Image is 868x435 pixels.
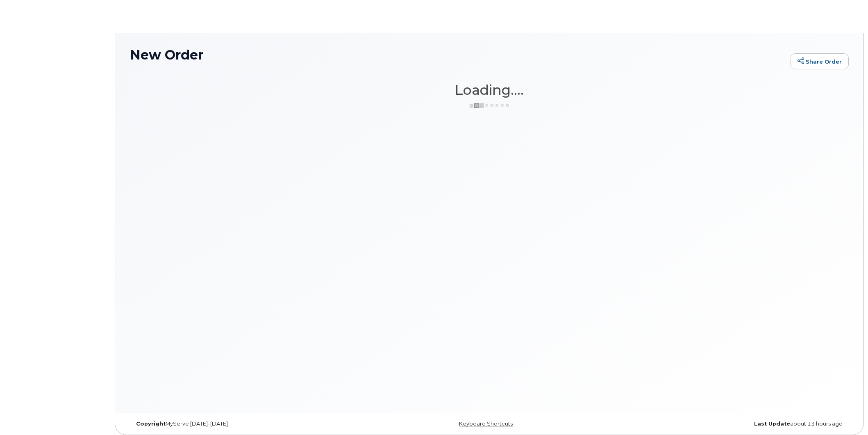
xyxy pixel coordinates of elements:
div: about 13 hours ago [609,421,849,427]
strong: Copyright [136,421,166,427]
img: ajax-loader-3a6953c30dc77f0bf724df975f13086db4f4c1262e45940f03d1251963f1bf2e.gif [469,103,510,109]
a: Keyboard Shortcuts [459,421,513,427]
h1: New Order [130,48,786,62]
strong: Last Update [754,421,790,427]
h1: Loading.... [130,82,849,97]
div: MyServe [DATE]–[DATE] [130,421,370,427]
a: Share Order [791,53,849,70]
